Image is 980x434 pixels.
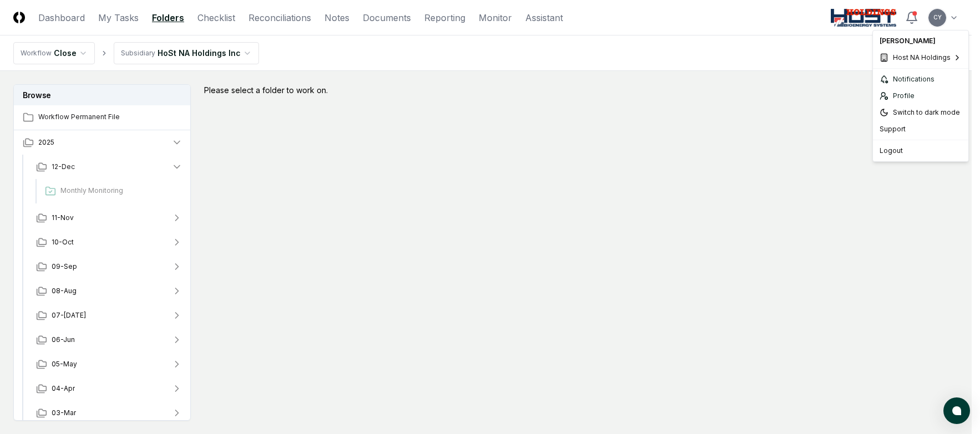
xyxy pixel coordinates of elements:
a: Notifications [875,71,966,88]
div: Support [875,121,966,137]
a: Profile [875,88,966,104]
div: Switch to dark mode [875,104,966,121]
div: [PERSON_NAME] [875,33,966,49]
span: Host NA Holdings [893,53,951,63]
div: Logout [875,142,966,159]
